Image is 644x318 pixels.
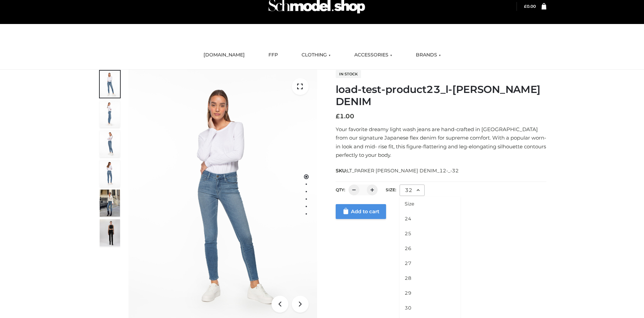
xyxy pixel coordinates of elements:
a: BRANDS [411,48,446,63]
li: 29 [400,286,460,300]
a: FFP [263,48,283,63]
img: 49df5f96394c49d8b5cbdcda3511328a.HD-1080p-2.5Mbps-49301101_thumbnail.jpg [100,219,120,246]
img: 2001KLX-Ava-skinny-cove-4-scaled_4636a833-082b-4702-abec-fd5bf279c4fc.jpg [100,100,120,127]
img: 2001KLX-Ava-skinny-cove-1-scaled_9b141654-9513-48e5-b76c-3dc7db129200.jpg [100,71,120,98]
span: £ [524,4,527,9]
img: Bowery-Skinny_Cove-1.jpg [100,190,120,217]
h1: load-test-product23_l-[PERSON_NAME] DENIM [336,83,546,108]
div: 32 [400,185,425,196]
a: ACCESSORIES [349,48,397,63]
li: 26 [400,241,460,256]
span: LT_PARKER [PERSON_NAME] DENIM_12-_-32 [347,168,459,174]
li: Size [400,196,460,211]
a: CLOTHING [296,48,336,63]
img: 2001KLX-Ava-skinny-cove-2-scaled_32c0e67e-5e94-449c-a916-4c02a8c03427.jpg [100,160,120,187]
a: £0.00 [524,4,536,9]
span: SKU: [336,167,459,175]
li: 28 [400,271,460,286]
a: [DOMAIN_NAME] [198,48,250,63]
a: Add to cart [336,204,386,219]
li: 24 [400,211,460,226]
label: QTY: [336,187,345,192]
bdi: 1.00 [336,113,354,120]
img: 2001KLX-Ava-skinny-cove-3-scaled_eb6bf915-b6b9-448f-8c6c-8cabb27fd4b2.jpg [100,130,120,157]
li: 27 [400,256,460,271]
li: 30 [400,300,460,315]
label: Size: [386,187,396,192]
span: In stock [336,70,361,78]
li: 25 [400,226,460,241]
bdi: 0.00 [524,4,536,9]
p: Your favorite dreamy light wash jeans are hand-crafted in [GEOGRAPHIC_DATA] from our signature Ja... [336,125,546,160]
span: £ [336,113,340,120]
